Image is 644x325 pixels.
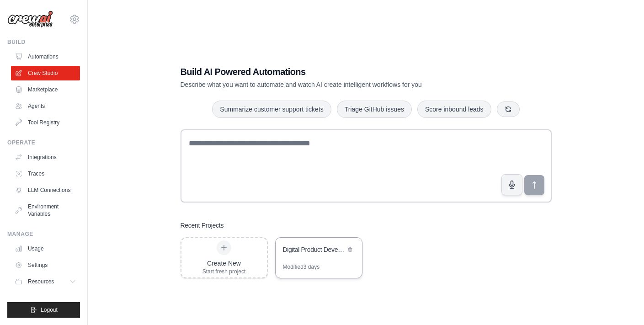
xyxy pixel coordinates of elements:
a: Environment Variables [11,199,80,221]
button: Summarize customer support tickets [212,101,331,118]
div: Start fresh project [202,268,246,275]
button: Logout [7,302,80,318]
a: Crew Studio [11,66,80,80]
a: Agents [11,99,80,113]
a: LLM Connections [11,183,80,197]
iframe: Chat Widget [598,281,644,325]
div: Manage [7,230,80,238]
p: Describe what you want to automate and watch AI create intelligent workflows for you [181,80,488,89]
a: Settings [11,258,80,272]
a: Marketplace [11,82,80,97]
button: Delete project [346,245,355,254]
a: Automations [11,49,80,64]
img: Logo [7,11,53,28]
h1: Build AI Powered Automations [181,65,488,78]
button: Get new suggestions [497,101,520,117]
button: Click to speak your automation idea [501,174,522,195]
span: Resources [28,278,54,285]
a: Traces [11,166,80,181]
h3: Recent Projects [181,221,224,230]
div: Operate [7,139,80,146]
button: Triage GitHub issues [337,101,412,118]
div: Create New [202,259,246,268]
a: Integrations [11,150,80,165]
span: Logout [41,306,58,314]
div: Modified 3 days [283,263,320,271]
button: Resources [11,274,80,289]
div: Build [7,38,80,46]
div: Digital Product Development Automation [283,245,346,254]
a: Usage [11,241,80,256]
a: Tool Registry [11,115,80,130]
button: Score inbound leads [417,101,491,118]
